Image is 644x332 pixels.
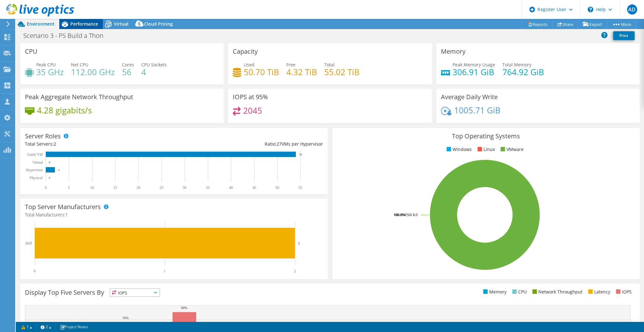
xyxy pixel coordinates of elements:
text: Virtual [32,160,43,165]
h3: Top Operating Systems [337,133,635,140]
text: 0 [34,269,36,273]
span: 1 [65,212,68,218]
text: 25 [160,185,163,190]
span: Cloud Pricing [144,21,173,27]
h4: 764.92 GiB [502,69,544,75]
h4: 1005.71 GiB [454,107,501,114]
tspan: 100.0% [394,212,405,217]
text: 90% [181,306,187,310]
h3: Average Daily Write [441,94,498,100]
h4: 55.02 TiB [324,69,360,75]
h4: 4.28 gigabits/s [37,107,92,114]
h4: 35 GHz [36,69,64,75]
li: Windows [445,146,472,153]
h3: Top Server Manufacturers [25,203,101,210]
text: 55 [298,185,302,190]
h3: CPU [25,48,38,55]
span: 2 [54,141,56,147]
li: Network Throughput [531,288,583,295]
svg: \n [588,7,593,12]
a: Print [613,31,635,40]
text: 54 [299,153,302,156]
span: IOPS [110,289,160,296]
h4: 306.91 GiB [453,69,495,75]
tspan: ESXi 8.0 [405,212,418,217]
a: Reports [522,19,553,29]
text: 5 [68,185,70,190]
text: 45 [252,185,256,190]
span: Virtual [114,21,128,27]
a: Project Notes [56,323,92,331]
a: 1 [17,323,37,331]
h3: Capacity [233,48,258,55]
span: Total Memory [502,62,531,68]
h4: 2045 [243,107,262,114]
text: Hypervisor [26,168,43,172]
h3: Peak Aggregate Network Throughput [25,94,133,100]
text: 0 [45,185,47,190]
text: 50 [275,185,279,190]
text: 0 [49,161,50,164]
text: 2 [294,269,296,273]
text: 2 [298,241,300,245]
li: IOPS [614,288,632,295]
span: Total [324,62,335,68]
span: Performance [70,21,98,27]
text: Physical [30,176,43,180]
li: Memory [482,288,506,295]
li: CPU [511,288,527,295]
h4: 50.70 TiB [244,69,279,75]
text: 76% [122,316,129,320]
h4: Total Manufacturers: [25,211,323,218]
text: 15 [113,185,117,190]
h4: 4 [141,69,167,75]
span: CPU Sockets [141,62,167,68]
li: Linux [476,146,495,153]
text: 40 [229,185,233,190]
span: Peak CPU [36,62,56,68]
div: Total Servers: [25,141,174,148]
span: Peak Memory Usage [453,62,495,68]
text: 30 [183,185,186,190]
text: 10 [90,185,94,190]
h3: IOPS at 95% [233,94,268,100]
text: 35 [206,185,210,190]
h4: 56 [122,69,134,75]
span: Free [286,62,296,68]
span: Used [244,62,255,68]
text: 0 [49,176,50,179]
li: VMware [499,146,524,153]
li: Latency [587,288,610,295]
span: Net CPU [71,62,88,68]
a: More [607,19,636,29]
h1: Scenario 3 - PS Build a Thon [20,32,113,39]
h3: Server Roles [25,133,61,140]
span: Cores [122,62,134,68]
h4: 4.32 TiB [286,69,317,75]
h4: 112.00 GHz [71,69,115,75]
span: AD [627,4,637,15]
text: 20 [137,185,140,190]
a: Share [552,19,578,29]
a: 2 [36,323,56,331]
div: Ratio: VMs per Hypervisor [174,141,323,148]
a: Export [578,19,607,29]
span: 27 [277,141,282,147]
span: Environment [27,21,55,27]
text: Dell [25,241,32,245]
text: Guest VM [27,152,43,157]
text: 1 [164,269,166,273]
h3: Memory [441,48,465,55]
text: 2 [58,168,60,172]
